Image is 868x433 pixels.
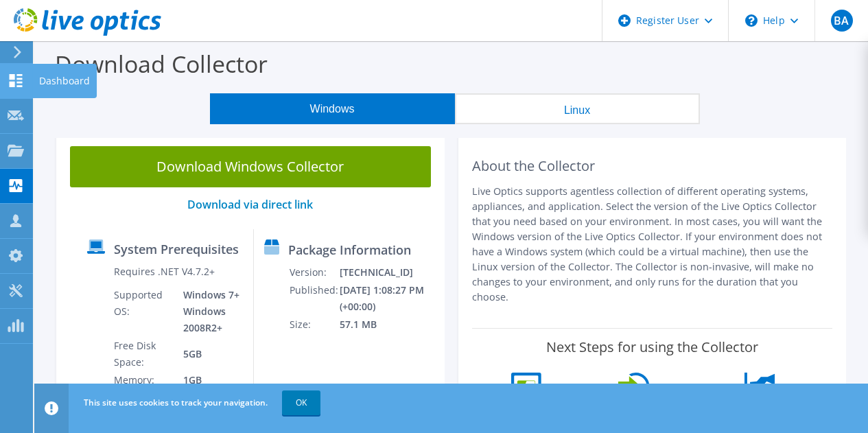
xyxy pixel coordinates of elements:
td: 57.1 MB [339,316,438,333]
div: Dashboard [32,64,97,98]
a: Download via direct link [187,197,313,212]
td: Version: [289,264,339,281]
label: System Prerequisites [114,242,239,256]
td: Free Disk Space: [113,337,174,371]
button: Windows [210,93,455,124]
label: Requires .NET V4.7.2+ [114,265,215,279]
td: 1GB [173,371,242,389]
td: [TECHNICAL_ID] [339,264,438,281]
td: 5GB [173,337,242,371]
label: Package Information [288,243,411,257]
button: Linux [455,93,700,124]
td: Supported OS: [113,286,174,337]
td: Memory: [113,371,174,389]
span: BA [831,10,853,32]
span: This site uses cookies to track your navigation. [84,397,268,408]
td: Size: [289,316,339,333]
a: OK [282,390,320,415]
td: [DATE] 1:08:27 PM (+00:00) [339,281,438,316]
svg: \n [745,14,758,27]
td: Windows 7+ Windows 2008R2+ [173,286,242,337]
td: Published: [289,281,339,316]
p: Live Optics supports agentless collection of different operating systems, appliances, and applica... [472,184,833,305]
label: Next Steps for using the Collector [546,339,758,355]
label: Download Collector [55,48,268,80]
a: Download Windows Collector [70,146,431,187]
h2: About the Collector [472,158,833,174]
